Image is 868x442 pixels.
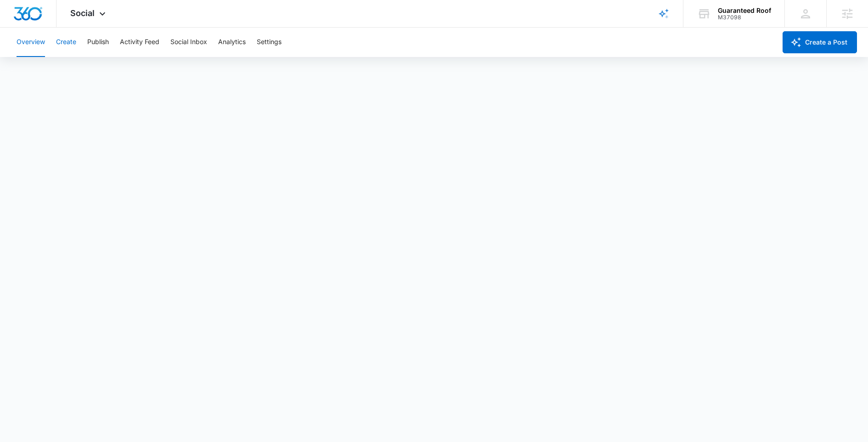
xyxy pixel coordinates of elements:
div: account name [718,7,771,14]
span: Social [70,8,95,18]
button: Activity Feed [120,28,159,57]
button: Analytics [218,28,246,57]
button: Create a Post [783,31,857,53]
button: Overview [17,28,45,57]
button: Social Inbox [170,28,207,57]
div: account id [718,14,771,21]
button: Create [56,28,76,57]
button: Settings [257,28,282,57]
button: Publish [87,28,109,57]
